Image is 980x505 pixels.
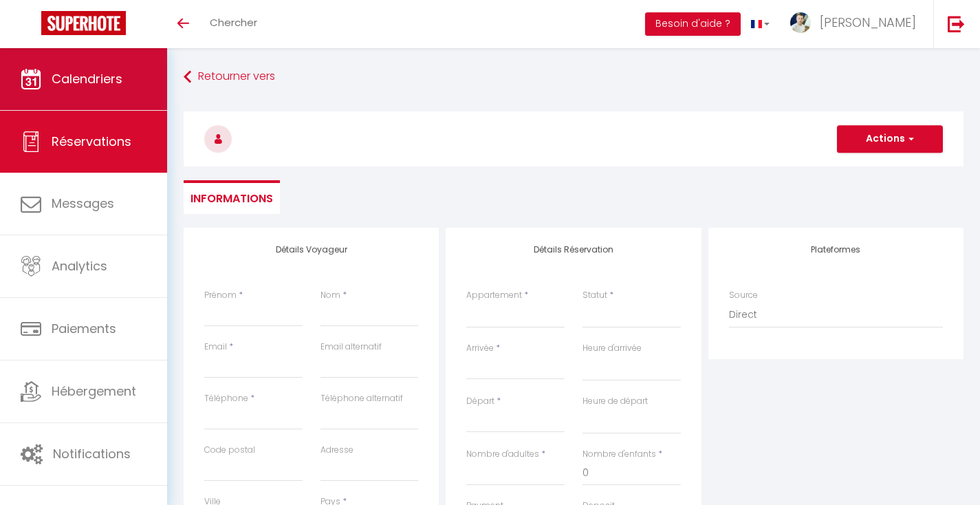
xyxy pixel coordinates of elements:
img: Super Booking [41,11,126,35]
label: Départ [466,395,494,408]
iframe: Chat [922,443,970,495]
label: Heure de départ [582,395,648,408]
label: Téléphone [204,392,248,405]
span: Calendriers [52,70,122,87]
span: Hébergement [52,383,136,400]
h4: Détails Voyageur [204,245,418,255]
a: Retourner vers [184,65,963,89]
label: Prénom [204,289,237,302]
h4: Détails Réservation [466,245,680,255]
img: logout [948,15,965,32]
span: Paiements [52,320,116,337]
span: Réservations [52,133,131,150]
label: Adresse [320,444,353,457]
h4: Plateformes [729,245,943,255]
label: Code postal [204,444,255,457]
span: Analytics [52,257,107,275]
label: Email [204,341,227,354]
label: Nombre d'adultes [466,448,539,461]
label: Heure d'arrivée [582,342,642,355]
span: Notifications [53,445,131,462]
label: Nombre d'enfants [582,448,656,461]
label: Arrivée [466,342,494,355]
label: Nom [320,289,340,302]
li: Informations [184,180,280,214]
img: ... [790,12,811,33]
span: Chercher [210,15,257,30]
button: Besoin d'aide ? [645,12,741,36]
span: [PERSON_NAME] [820,14,916,31]
label: Statut [582,289,607,302]
label: Email alternatif [320,341,382,354]
label: Source [729,289,758,302]
label: Appartement [466,289,522,302]
label: Téléphone alternatif [320,392,403,405]
span: Messages [52,195,114,212]
button: Actions [837,125,943,153]
button: Ouvrir le widget de chat LiveChat [11,6,52,47]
